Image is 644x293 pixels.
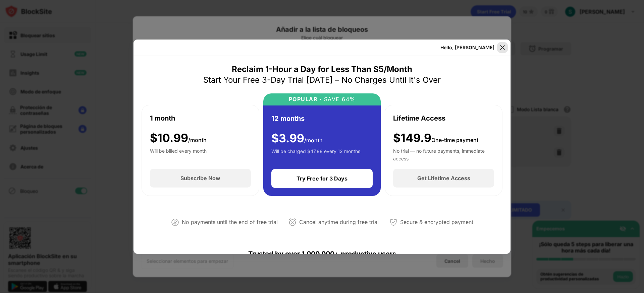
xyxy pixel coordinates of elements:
div: Will be billed every month [150,147,207,161]
div: $149.9 [393,131,478,145]
div: 1 month [150,113,175,123]
div: $ 10.99 [150,131,207,145]
div: Subscribe Now [180,175,220,181]
div: $ 3.99 [271,132,323,145]
div: Get Lifetime Access [417,175,470,181]
img: cancel-anytime [288,218,297,226]
div: SAVE 64% [322,96,356,102]
div: POPULAR · [289,96,322,102]
div: Cancel anytime during free trial [299,217,379,227]
span: One-time payment [431,137,478,143]
div: Reclaim 1-Hour a Day for Less Than $5/Month [232,64,412,75]
span: /month [188,137,207,143]
div: Start Your Free 3-Day Trial [DATE] – No Charges Until It's Over [203,75,441,85]
div: Secure & encrypted payment [400,217,473,227]
div: No trial — no future payments, immediate access [393,147,494,161]
img: secured-payment [389,218,397,226]
div: Hello, [PERSON_NAME] [440,45,494,50]
div: No payments until the end of free trial [182,217,278,227]
img: not-paying [171,218,179,226]
span: /month [304,137,323,144]
div: Will be charged $47.88 every 12 months [271,148,360,161]
div: Try Free for 3 Days [297,175,347,182]
div: Lifetime Access [393,113,445,123]
div: Trusted by over 1,000,000+ productive users [142,238,502,270]
div: 12 months [271,114,305,124]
